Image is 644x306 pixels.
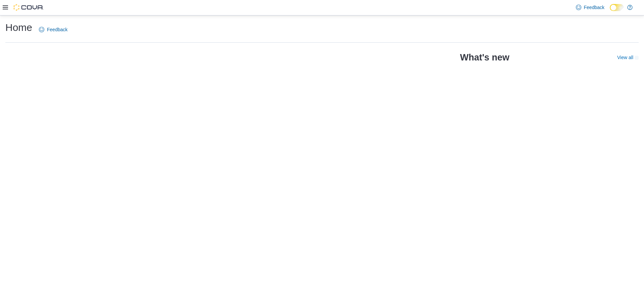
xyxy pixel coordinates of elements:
[635,56,639,60] svg: External link
[610,4,624,11] input: Dark Mode
[573,1,607,14] a: Feedback
[47,26,67,33] span: Feedback
[13,4,44,11] img: Cova
[5,21,32,34] h1: Home
[36,23,70,36] a: Feedback
[460,52,509,63] h2: What's new
[584,4,604,11] span: Feedback
[617,55,639,60] a: View allExternal link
